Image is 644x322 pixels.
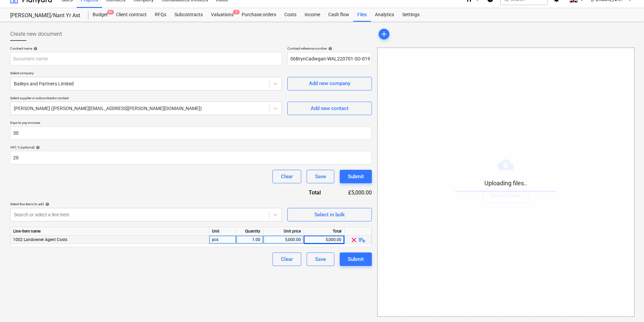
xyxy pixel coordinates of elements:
a: Budget9+ [89,8,112,22]
div: Add new contact [311,104,349,113]
div: [PERSON_NAME]/Nant Yr Ast [10,12,80,19]
button: Add new contact [287,102,372,115]
button: Submit [340,252,372,266]
a: Valuations2 [207,8,238,22]
input: Reference number [287,52,372,65]
a: Costs [280,8,301,22]
iframe: Chat Widget [610,290,644,322]
button: Add new company [287,77,372,90]
span: help [327,47,332,51]
p: Select supplier or subcontractor contact [10,96,282,102]
p: Uploading files.. [455,179,556,187]
a: Subcontracts [170,8,207,22]
button: Submit [340,170,372,183]
span: Create new document [10,30,62,38]
div: Quantity [236,227,263,236]
span: 9+ [107,10,114,15]
span: help [44,202,49,206]
p: Days to pay invoices [10,120,372,126]
div: pcs [209,236,236,244]
div: Total [284,189,332,196]
div: Budget [89,8,112,22]
div: Add new company [309,79,350,88]
div: Select line-items to add [10,202,282,206]
span: playlist_add [358,236,366,244]
div: Total [304,227,344,236]
span: clear [350,236,358,244]
span: add [380,30,388,38]
div: Unit [209,227,236,236]
span: help [32,47,38,51]
button: Select in bulk [287,208,372,221]
button: Save [307,170,334,183]
div: Valuations [207,8,238,22]
div: Contract name [10,46,282,51]
div: Save [315,255,326,264]
div: Line-item name [10,227,209,236]
a: Settings [398,8,424,22]
div: 5,000.00 [266,236,301,244]
div: VAT, % (optional) [10,145,372,150]
div: Submit [348,172,364,181]
a: Income [301,8,324,22]
div: Clear [281,172,293,181]
button: Save [307,252,334,266]
a: Files [353,8,371,22]
p: Select company [10,71,282,77]
div: 1.00 [239,236,260,244]
a: Cash flow [324,8,353,22]
div: Clear [281,255,293,264]
a: Purchase orders [238,8,280,22]
span: 1002 Landowner Agent Costs [13,237,67,242]
a: Analytics [371,8,398,22]
div: 5,000.00 [307,236,341,244]
input: Document name [10,52,282,65]
div: Select in bulk [314,210,345,219]
input: Days to pay invoices [10,126,372,140]
span: help [34,145,40,150]
div: £5,000.00 [332,189,372,196]
div: Save [315,172,326,181]
span: 2 [233,10,240,15]
button: Clear [272,170,301,183]
a: Client contract [112,8,151,22]
div: Contract reference number [287,46,372,51]
div: Submit [348,255,364,264]
a: RFQs [151,8,170,22]
div: Unit price [263,227,304,236]
button: Clear [272,252,301,266]
input: VAT, % [10,151,372,164]
div: Uploading files..Browse Files [377,48,635,317]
